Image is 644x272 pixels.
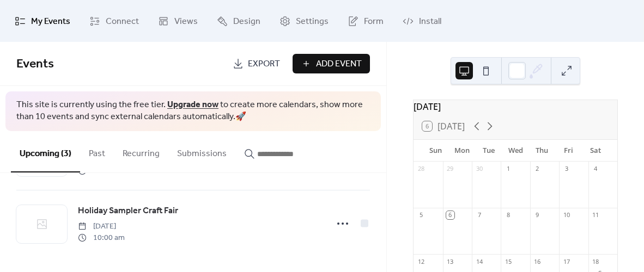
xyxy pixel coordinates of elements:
[417,257,425,265] div: 12
[174,13,198,30] span: Views
[419,13,441,30] span: Install
[364,13,384,30] span: Form
[233,13,260,30] span: Design
[446,257,454,265] div: 13
[529,140,556,162] div: Thu
[592,165,600,173] div: 4
[562,165,570,173] div: 3
[339,4,392,38] a: Form
[78,221,125,232] span: [DATE]
[16,99,370,123] span: This site is currently using the free tier. to create more calendars, show more than 10 events an...
[78,205,178,218] span: Holiday Sampler Craft Fair
[504,257,512,265] div: 15
[417,165,425,173] div: 28
[533,257,542,265] div: 16
[31,13,70,30] span: My Events
[414,100,617,113] div: [DATE]
[114,131,168,171] button: Recurring
[592,257,600,265] div: 18
[78,232,125,244] span: 10:00 am
[209,4,269,38] a: Design
[422,140,449,162] div: Sun
[475,257,483,265] div: 14
[11,131,80,172] button: Upcoming (3)
[446,165,454,173] div: 29
[555,140,582,162] div: Fri
[562,211,570,219] div: 10
[504,211,512,219] div: 8
[168,131,235,171] button: Submissions
[16,52,54,76] span: Events
[78,204,178,218] a: Holiday Sampler Craft Fair
[394,4,449,38] a: Install
[502,140,529,162] div: Wed
[592,211,600,219] div: 11
[446,211,454,219] div: 6
[475,165,483,173] div: 30
[296,13,329,30] span: Settings
[7,4,78,38] a: My Events
[417,211,425,219] div: 5
[316,58,362,71] span: Add Event
[150,4,206,38] a: Views
[106,13,139,30] span: Connect
[271,4,337,38] a: Settings
[476,140,502,162] div: Tue
[504,165,512,173] div: 1
[80,131,114,171] button: Past
[533,211,542,219] div: 9
[81,4,147,38] a: Connect
[248,58,280,71] span: Export
[533,165,542,173] div: 2
[449,140,476,162] div: Mon
[475,211,483,219] div: 7
[562,257,570,265] div: 17
[224,54,288,73] a: Export
[293,54,370,73] button: Add Event
[167,96,218,113] a: Upgrade now
[582,140,609,162] div: Sat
